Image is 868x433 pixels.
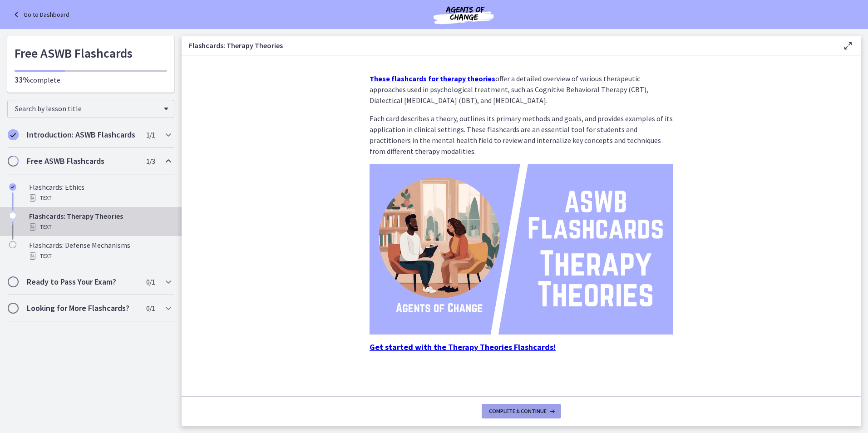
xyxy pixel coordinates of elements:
h2: Free ASWB Flashcards [27,156,138,167]
span: 33% [15,74,30,85]
span: Search by lesson title [15,104,159,113]
h3: Flashcards: Therapy Theories [189,40,828,51]
a: Get started with the Therapy Theories Flashcards! [370,343,556,352]
div: Flashcards: Ethics [29,182,171,203]
div: Flashcards: Therapy Theories [29,211,171,232]
i: Completed [9,183,16,191]
div: Text [29,221,171,232]
a: Go to Dashboard [11,9,69,20]
a: These flashcards for therapy theories [370,74,495,83]
h2: Introduction: ASWB Flashcards [27,129,138,140]
button: Complete & continue [482,404,561,418]
strong: Get started with the Therapy Theories Flashcards! [370,342,556,352]
h2: Looking for More Flashcards? [27,303,138,314]
i: Completed [8,129,19,140]
div: Text [29,251,171,261]
p: Each card describes a theory, outlines its primary methods and goals, and provides examples of it... [370,113,673,157]
img: Agents of Change [409,4,518,25]
p: complete [15,74,167,85]
span: Complete & continue [489,408,547,415]
span: 0 / 1 [146,303,155,314]
h2: Ready to Pass Your Exam? [27,276,138,287]
div: Text [29,192,171,203]
div: Search by lesson title [7,100,174,118]
img: ASWB_Flashcards_Therapy_Theories.png [370,164,673,335]
p: offer a detailed overview of various therapeutic approaches used in psychological treatment, such... [370,73,673,106]
span: 1 / 1 [146,129,155,140]
h1: Free ASWB Flashcards [15,44,167,63]
div: Flashcards: Defense Mechanisms [29,240,171,261]
span: 0 / 1 [146,276,155,287]
span: 1 / 3 [146,156,155,167]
